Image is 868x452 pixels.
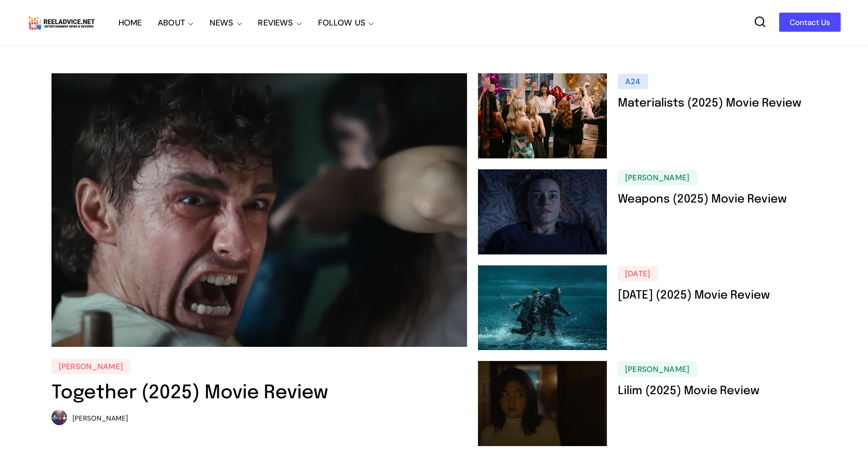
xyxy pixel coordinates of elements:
[618,385,760,397] a: Lilim (2025) Movie Review
[478,169,607,254] img: Weapons (2025) Movie Review
[72,414,128,423] span: [PERSON_NAME]
[27,14,96,31] img: Reel Advice Movie Reviews
[478,169,618,254] a: Weapons (2025) Movie Review
[51,410,67,425] img: Jed Chua
[618,193,787,205] a: Weapons (2025) Movie Review
[478,73,607,158] img: Materialists (2025) Movie Review
[779,13,841,32] a: Contact Us
[618,74,648,89] a: A24
[51,384,328,403] a: Together (2025) Movie Review
[618,266,658,281] a: [DATE]
[618,170,697,185] a: [PERSON_NAME]
[478,73,618,158] a: Materialists (2025) Movie Review
[618,289,770,301] a: [DATE] (2025) Movie Review
[51,73,467,347] img: Together (2025) Movie Review
[618,361,697,377] a: [PERSON_NAME]
[478,265,618,350] a: 28 Years Later (2025) Movie Review
[478,265,607,350] img: 28 Years Later (2025) Movie Review
[51,359,131,374] a: [PERSON_NAME]
[478,361,607,446] img: Lilim (2025) Movie Review
[618,97,801,109] a: Materialists (2025) Movie Review
[478,361,618,446] a: Lilim (2025) Movie Review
